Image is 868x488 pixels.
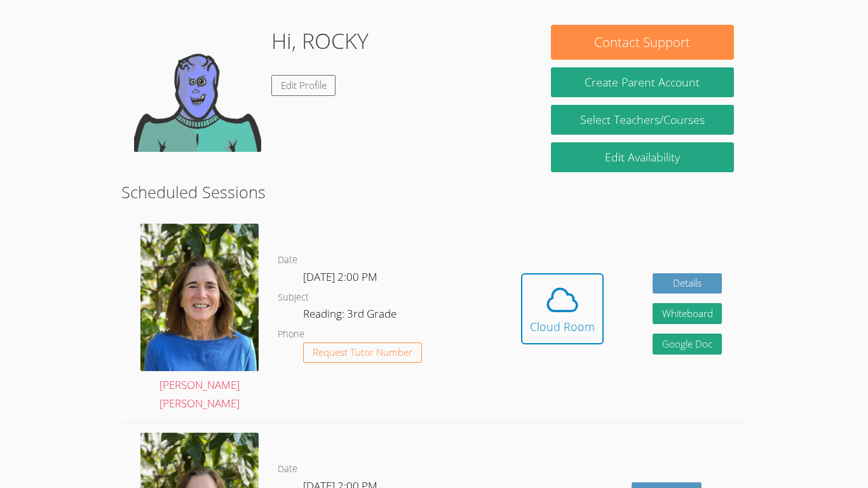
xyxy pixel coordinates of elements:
[271,75,336,96] a: Edit Profile
[278,327,304,342] dt: Phone
[140,224,259,413] a: [PERSON_NAME] [PERSON_NAME]
[303,269,377,284] span: [DATE] 2:00 PM
[551,25,734,60] button: Contact Support
[551,142,734,172] a: Edit Availability
[653,273,722,294] a: Details
[271,25,369,57] h1: Hi, ROCKY
[278,252,297,268] dt: Date
[313,348,412,357] span: Request Tutor Number
[551,105,734,135] a: Select Teachers/Courses
[653,334,722,355] a: Google Doc
[278,290,309,306] dt: Subject
[303,305,399,327] dd: Reading: 3rd Grade
[278,461,297,477] dt: Date
[121,180,747,204] h2: Scheduled Sessions
[653,303,722,324] button: Whiteboard
[140,224,259,370] img: avatar.png
[303,342,422,363] button: Request Tutor Number
[551,67,734,97] button: Create Parent Account
[530,318,595,335] div: Cloud Room
[134,25,261,152] img: default.png
[521,273,604,344] button: Cloud Room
